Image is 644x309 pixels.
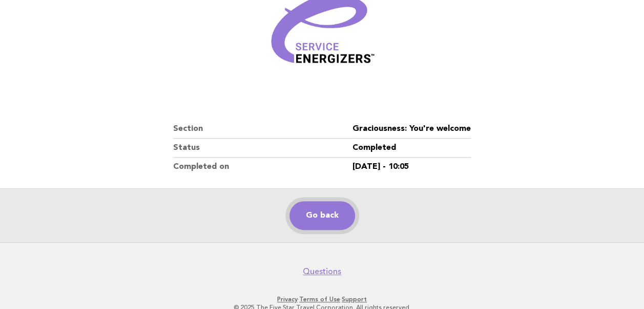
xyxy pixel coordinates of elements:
dd: Completed [352,139,471,158]
a: Go back [289,201,355,230]
dd: [DATE] - 10:05 [352,158,471,176]
a: Questions [303,266,341,277]
a: Privacy [277,296,298,303]
p: · · [14,295,630,303]
a: Terms of Use [299,296,340,303]
a: Support [342,296,367,303]
dt: Completed on [173,158,352,176]
dd: Graciousness: You're welcome [352,120,471,139]
dt: Section [173,120,352,139]
dt: Status [173,139,352,158]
